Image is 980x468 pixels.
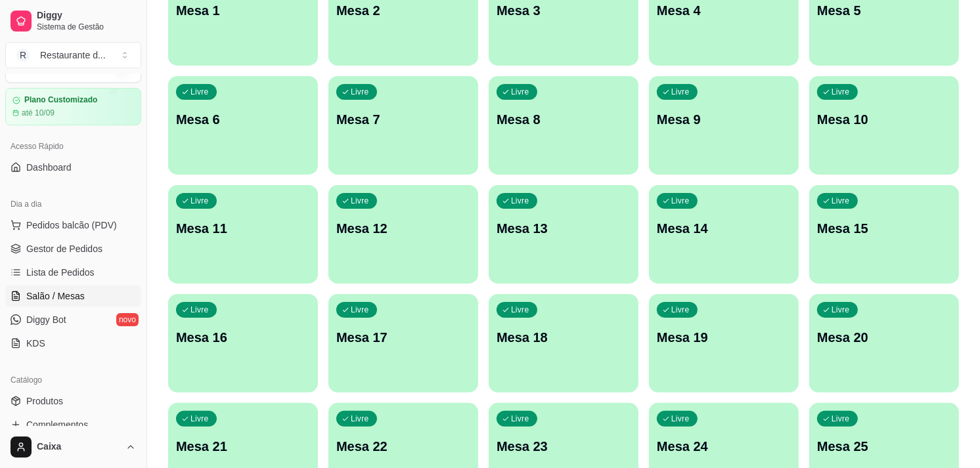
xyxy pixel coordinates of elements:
[817,1,951,20] p: Mesa 5
[497,437,631,456] p: Mesa 23
[657,328,791,347] p: Mesa 19
[497,1,631,20] p: Mesa 3
[671,305,690,315] p: Livre
[26,161,72,174] span: Dashboard
[176,437,310,456] p: Mesa 21
[26,242,102,255] span: Gestor de Pedidos
[190,414,209,424] p: Livre
[832,196,850,206] p: Livre
[351,87,369,97] p: Livre
[336,110,470,129] p: Mesa 7
[649,76,799,175] button: LivreMesa 9
[22,108,55,118] article: até 10/09
[832,87,850,97] p: Livre
[489,185,638,284] button: LivreMesa 13
[40,49,106,62] div: Restaurante d ...
[351,305,369,315] p: Livre
[5,42,141,68] button: Select a team
[37,22,136,32] span: Sistema de Gestão
[832,414,850,424] p: Livre
[657,437,791,456] p: Mesa 24
[671,196,690,206] p: Livre
[671,414,690,424] p: Livre
[657,219,791,238] p: Mesa 14
[26,219,117,232] span: Pedidos balcão (PDV)
[497,219,631,238] p: Mesa 13
[26,418,88,431] span: Complementos
[5,431,141,463] button: Caixa
[176,328,310,347] p: Mesa 16
[809,294,959,393] button: LivreMesa 20
[5,238,141,259] a: Gestor de Pedidos
[26,313,66,326] span: Diggy Bot
[336,437,470,456] p: Mesa 22
[489,76,638,175] button: LivreMesa 8
[809,76,959,175] button: LivreMesa 10
[511,414,529,424] p: Livre
[511,196,529,206] p: Livre
[5,333,141,354] a: KDS
[649,185,799,284] button: LivreMesa 14
[37,10,136,22] span: Diggy
[336,219,470,238] p: Mesa 12
[671,87,690,97] p: Livre
[24,95,97,105] article: Plano Customizado
[817,110,951,129] p: Mesa 10
[5,391,141,412] a: Produtos
[37,441,120,453] span: Caixa
[351,414,369,424] p: Livre
[336,328,470,347] p: Mesa 17
[168,185,318,284] button: LivreMesa 11
[190,305,209,315] p: Livre
[168,294,318,393] button: LivreMesa 16
[817,437,951,456] p: Mesa 25
[26,289,85,303] span: Salão / Mesas
[817,219,951,238] p: Mesa 15
[26,394,63,408] span: Produtos
[336,1,470,20] p: Mesa 2
[511,305,529,315] p: Livre
[649,294,799,393] button: LivreMesa 19
[26,266,95,279] span: Lista de Pedidos
[16,49,30,62] span: R
[176,1,310,20] p: Mesa 1
[5,262,141,283] a: Lista de Pedidos
[190,196,209,206] p: Livre
[809,185,959,284] button: LivreMesa 15
[190,87,209,97] p: Livre
[5,194,141,215] div: Dia a dia
[657,1,791,20] p: Mesa 4
[5,286,141,307] a: Salão / Mesas
[5,309,141,330] a: Diggy Botnovo
[511,87,529,97] p: Livre
[497,110,631,129] p: Mesa 8
[328,76,478,175] button: LivreMesa 7
[176,110,310,129] p: Mesa 6
[5,5,141,37] a: DiggySistema de Gestão
[5,414,141,435] a: Complementos
[328,185,478,284] button: LivreMesa 12
[817,328,951,347] p: Mesa 20
[832,305,850,315] p: Livre
[5,88,141,125] a: Plano Customizadoaté 10/09
[657,110,791,129] p: Mesa 9
[5,157,141,178] a: Dashboard
[5,136,141,157] div: Acesso Rápido
[497,328,631,347] p: Mesa 18
[489,294,638,393] button: LivreMesa 18
[168,76,318,175] button: LivreMesa 6
[5,370,141,391] div: Catálogo
[351,196,369,206] p: Livre
[5,215,141,236] button: Pedidos balcão (PDV)
[26,337,45,350] span: KDS
[328,294,478,393] button: LivreMesa 17
[176,219,310,238] p: Mesa 11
